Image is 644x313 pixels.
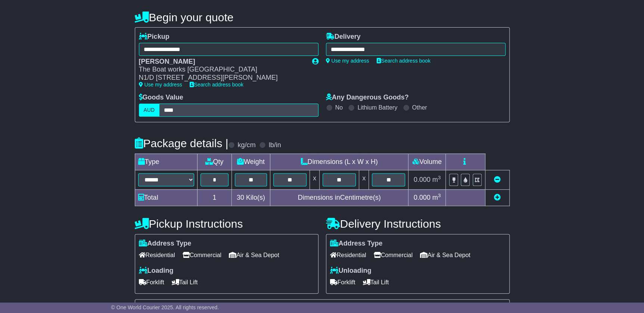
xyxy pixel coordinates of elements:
[237,141,255,149] label: kg/cm
[326,58,369,64] a: Use my address
[232,154,270,170] td: Weight
[237,194,244,201] span: 30
[438,175,441,180] sup: 3
[197,154,232,170] td: Qty
[139,276,164,288] span: Forklift
[330,249,366,261] span: Residential
[139,33,169,41] label: Pickup
[377,58,430,64] a: Search address book
[309,170,319,189] td: x
[135,11,510,23] h4: Begin your quote
[232,189,270,206] td: Kilo(s)
[326,218,510,230] h4: Delivery Instructions
[432,194,441,201] span: m
[270,154,408,170] td: Dimensions (L x W x H)
[326,33,361,41] label: Delivery
[374,249,413,261] span: Commercial
[135,218,318,230] h4: Pickup Instructions
[139,82,182,88] a: Use my address
[414,194,430,201] span: 0.000
[135,189,197,206] td: Total
[359,170,369,189] td: x
[135,137,228,149] h4: Package details |
[432,176,441,183] span: m
[190,82,243,88] a: Search address book
[330,276,355,288] span: Forklift
[139,74,305,82] div: N1/D [STREET_ADDRESS][PERSON_NAME]
[172,276,198,288] span: Tail Lift
[420,249,470,261] span: Air & Sea Depot
[139,104,160,117] label: AUD
[363,276,389,288] span: Tail Lift
[268,141,281,149] label: lb/in
[139,240,192,248] label: Address Type
[408,154,446,170] td: Volume
[139,94,183,102] label: Goods Value
[335,104,343,111] label: No
[270,189,408,206] td: Dimensions in Centimetre(s)
[326,94,409,102] label: Any Dangerous Goods?
[330,267,371,275] label: Unloading
[357,104,397,111] label: Lithium Battery
[412,104,427,111] label: Other
[111,304,219,310] span: © One World Courier 2025. All rights reserved.
[197,189,232,206] td: 1
[494,194,501,201] a: Add new item
[139,66,305,74] div: The Boat works [GEOGRAPHIC_DATA]
[438,193,441,198] sup: 3
[330,240,383,248] label: Address Type
[494,176,501,183] a: Remove this item
[139,249,175,261] span: Residential
[139,267,174,275] label: Loading
[414,176,430,183] span: 0.000
[183,249,221,261] span: Commercial
[229,249,279,261] span: Air & Sea Depot
[135,154,197,170] td: Type
[139,58,305,66] div: [PERSON_NAME]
